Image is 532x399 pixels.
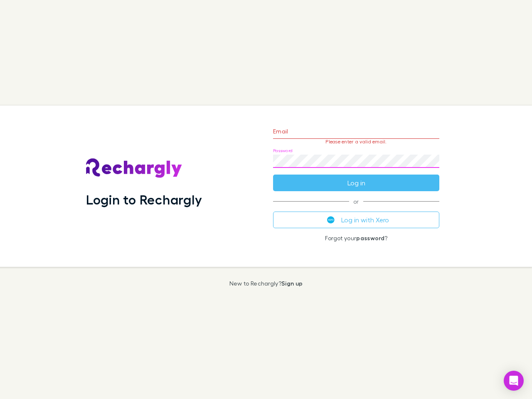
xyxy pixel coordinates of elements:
[504,371,524,391] div: Open Intercom Messenger
[229,280,303,287] p: New to Rechargly?
[273,212,439,228] button: Log in with Xero
[86,192,202,207] h1: Login to Rechargly
[273,148,293,154] label: Password
[273,235,439,241] p: Forgot your ?
[327,216,335,224] img: Xero's logo
[273,175,439,191] button: Log in
[356,234,384,241] a: password
[273,201,439,202] span: or
[273,139,439,145] p: Please enter a valid email.
[86,158,182,178] img: Rechargly's Logo
[281,280,303,287] a: Sign up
